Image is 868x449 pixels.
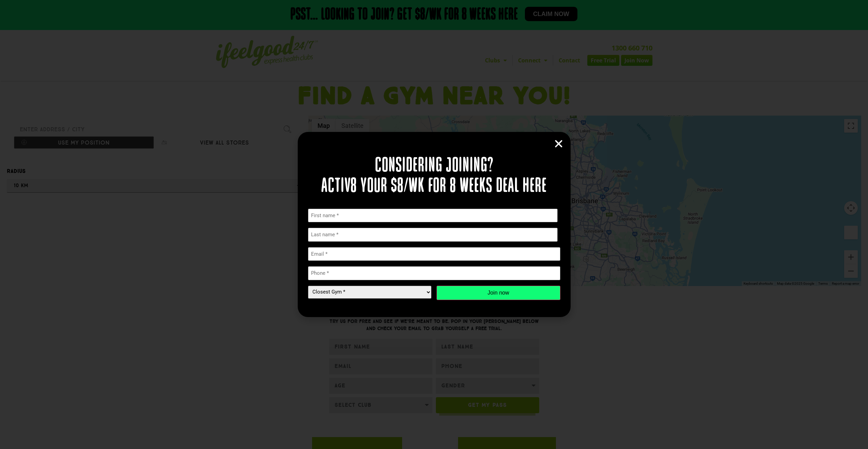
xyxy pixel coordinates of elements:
[308,209,558,223] input: First name *
[308,228,558,242] input: Last name *
[308,247,560,261] input: Email *
[308,266,560,280] input: Phone *
[554,139,564,149] a: Close
[437,286,560,300] input: Join now
[308,156,560,197] h2: Considering joining? Activ8 your $8/wk for 8 weeks deal here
